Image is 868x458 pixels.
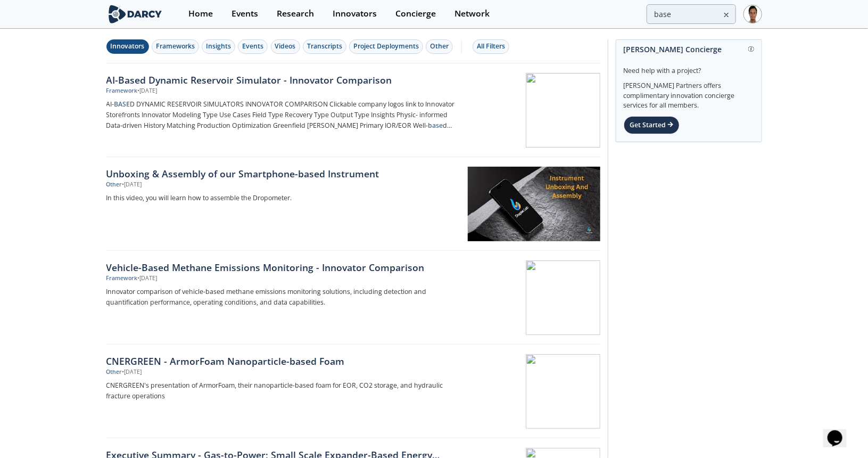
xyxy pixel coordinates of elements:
[303,39,346,54] button: Transcripts
[114,100,130,109] strong: BASE
[152,39,199,54] button: Frameworks
[206,42,231,51] div: Insights
[624,76,754,111] div: [PERSON_NAME] Partners offers complimentary innovation concierge services for all members.
[188,10,213,18] div: Home
[111,42,145,51] div: Innovators
[138,274,158,283] div: • [DATE]
[106,181,122,189] div: Other
[624,59,754,76] div: Need help with a project?
[122,181,142,189] div: • [DATE]
[624,40,754,59] div: [PERSON_NAME] Concierge
[238,39,268,54] button: Events
[122,368,142,377] div: • [DATE]
[430,42,449,51] div: Other
[202,39,235,54] button: Insights
[647,4,736,24] input: Advanced Search
[823,415,857,447] iframe: chat widget
[748,46,754,52] img: information.svg
[426,39,453,54] button: Other
[138,87,158,95] div: • [DATE]
[106,287,459,308] p: Innovator comparison of vehicle-based methane emissions monitoring solutions, including detection...
[277,10,314,18] div: Research
[395,10,436,18] div: Concierge
[275,42,296,51] div: Videos
[106,73,459,87] div: AI-Based Dynamic Reservoir Simulator - Innovator Comparison
[106,167,459,181] div: Unboxing & Assembly of our Smartphone-based Instrument
[106,380,459,402] p: CNERGREEN's presentation of ArmorFoam, their nanoparticle-based foam for EOR, CO2 storage, and hy...
[106,157,600,251] a: Unboxing & Assembly of our Smartphone-based Instrument Other •[DATE] In this video, you will lear...
[454,10,490,18] div: Network
[353,42,419,51] div: Project Deployments
[106,87,138,95] div: Framework
[428,121,443,130] strong: base
[349,39,423,54] button: Project Deployments
[106,368,122,377] div: Other
[477,42,505,51] div: All Filters
[333,10,377,18] div: Innovators
[624,116,680,134] div: Get Started
[106,354,459,368] div: CNERGREEN - ArmorFoam Nanoparticle-based Foam
[106,260,459,274] div: Vehicle-Based Methane Emissions Monitoring - Innovator Comparison
[307,42,342,51] div: Transcripts
[106,193,459,203] p: In this video, you will learn how to assemble the Dropometer.
[156,42,195,51] div: Frameworks
[271,39,300,54] button: Videos
[743,5,762,23] img: Profile
[242,42,263,51] div: Events
[232,10,258,18] div: Events
[106,39,149,54] button: Innovators
[106,5,164,23] img: logo-wide.svg
[106,345,600,438] a: CNERGREEN - ArmorFoam Nanoparticle-based Foam Other •[DATE] CNERGREEN's presentation of ArmorFoam...
[106,99,459,131] p: AI- D DYNAMIC RESERVOIR SIMULATORS INNOVATOR COMPARISON Clickable company logos link to Innovator...
[106,63,600,157] a: AI-Based Dynamic Reservoir Simulator - Innovator Comparison Framework •[DATE] AI-BASED DYNAMIC RE...
[106,274,138,283] div: Framework
[106,251,600,345] a: Vehicle-Based Methane Emissions Monitoring - Innovator Comparison Framework •[DATE] Innovator com...
[473,39,509,54] button: All Filters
